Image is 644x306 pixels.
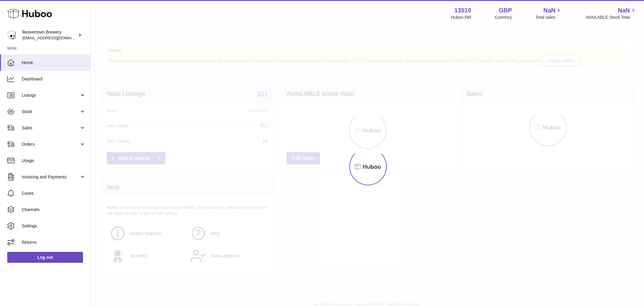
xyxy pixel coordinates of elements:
span: Orders [22,142,79,147]
a: NaN AVAILABLE Stock Total [586,6,637,20]
a: Log out [7,252,83,263]
div: Beavertown Brewery [22,29,77,41]
img: internalAdmin-13510@internal.huboo.com [7,31,16,40]
a: NaN Total sales [535,6,562,20]
span: Usage [22,158,86,164]
span: AVAILABLE Stock Total [586,15,637,20]
strong: GBP [499,6,512,15]
span: Home [22,60,86,66]
span: NaN [618,6,630,15]
span: [EMAIL_ADDRESS][DOMAIN_NAME] [22,35,89,40]
div: Huboo Ref [451,15,471,20]
span: Settings [22,223,86,229]
span: Sales [22,125,79,131]
span: Cases [22,190,86,196]
strong: 13510 [454,6,471,15]
span: Returns [22,239,86,245]
span: Stock [22,109,79,115]
span: Total sales [535,15,562,20]
div: Currency [495,15,512,20]
span: Listings [22,93,79,98]
span: Invoicing and Payments [22,174,79,180]
span: Channels [22,207,86,213]
span: Dashboard [22,76,86,82]
span: NaN [543,6,555,15]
